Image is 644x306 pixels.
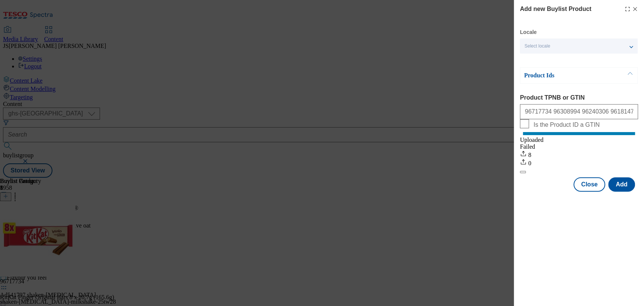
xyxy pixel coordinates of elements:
span: Is the Product ID a GTIN [533,121,599,128]
label: Locale [520,30,536,34]
span: Select locale [524,43,550,49]
button: Close [573,177,605,192]
button: Select locale [520,38,638,54]
button: Add [608,177,635,192]
label: Product TPNB or GTIN [520,94,638,101]
input: Enter 1 or 20 space separated Product TPNB or GTIN [520,104,638,119]
div: Uploaded [520,137,638,143]
div: Failed [520,143,638,150]
h4: Add new Buylist Product [520,5,591,14]
div: 0 [520,158,638,167]
div: 8 [520,150,638,158]
p: Product Ids [524,72,603,79]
